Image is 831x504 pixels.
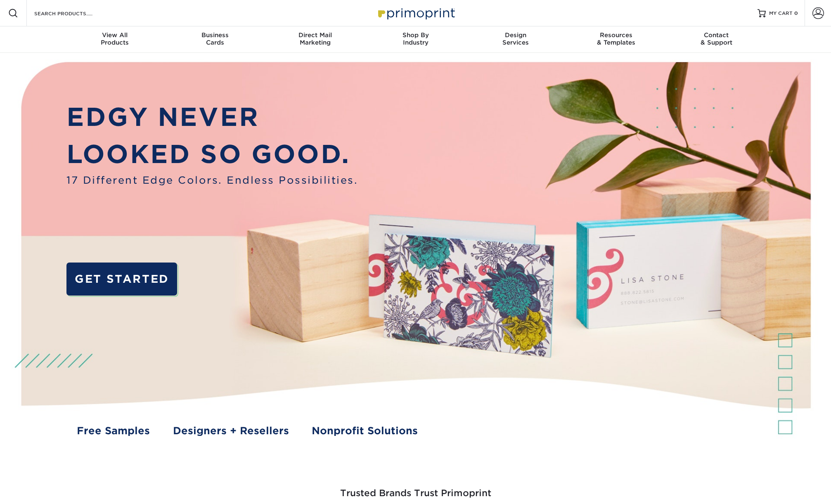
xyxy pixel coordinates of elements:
[77,424,150,438] a: Free Samples
[666,26,767,53] a: Contact& Support
[794,10,798,16] span: 0
[466,31,566,39] span: Design
[365,31,466,39] span: Shop By
[66,173,358,188] span: 17 Different Edge Colors. Endless Possibilities.
[65,31,165,46] div: Products
[265,31,365,46] div: Marketing
[65,31,165,39] span: View All
[265,31,365,39] span: Direct Mail
[66,98,358,136] p: EDGY NEVER
[165,26,265,53] a: BusinessCards
[265,26,365,53] a: Direct MailMarketing
[165,31,265,39] span: Business
[566,26,666,53] a: Resources& Templates
[165,31,265,46] div: Cards
[666,31,767,46] div: & Support
[312,424,418,438] a: Nonprofit Solutions
[769,10,793,17] span: MY CART
[566,31,666,39] span: Resources
[65,26,165,53] a: View AllProducts
[66,135,358,173] p: LOOKED SO GOOD.
[374,4,457,22] img: Primoprint
[566,31,666,46] div: & Templates
[466,26,566,53] a: DesignServices
[173,424,289,438] a: Designers + Resellers
[66,263,177,296] a: GET STARTED
[666,31,767,39] span: Contact
[365,26,466,53] a: Shop ByIndustry
[466,31,566,46] div: Services
[365,31,466,46] div: Industry
[33,8,114,18] input: SEARCH PRODUCTS.....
